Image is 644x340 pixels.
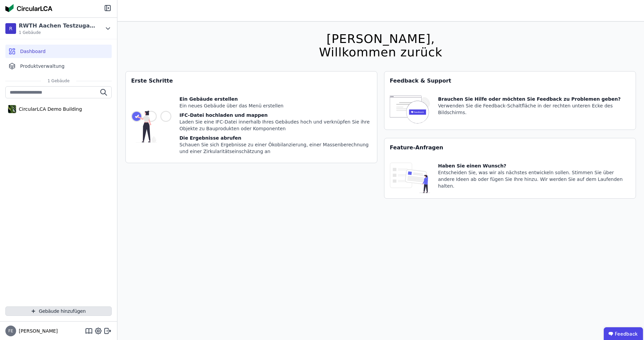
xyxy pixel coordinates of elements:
div: R [5,23,16,34]
div: Erste Schritte [126,71,377,90]
div: IFC-Datei hochladen und mappen [179,112,372,118]
div: Feedback & Support [384,71,636,90]
button: Gebäude hinzufügen [5,306,112,316]
span: 1 Gebäude [19,30,96,35]
div: Haben Sie einen Wunsch? [438,162,630,169]
div: Ein neues Gebäude über das Menü erstellen [179,102,372,109]
div: Feature-Anfragen [384,138,636,157]
span: [PERSON_NAME] [16,328,58,334]
div: Schauen Sie sich Ergebnisse zu einer Ökobilanzierung, einer Massenberechnung und einer Zirkularit... [179,141,372,155]
span: 1 Gebäude [41,78,76,84]
div: CircularLCA Demo Building [16,106,82,112]
div: Verwenden Sie die Feedback-Schaltfläche in der rechten unteren Ecke des Bildschirms. [438,102,630,116]
div: Brauchen Sie Hilfe oder möchten Sie Feedback zu Problemen geben? [438,96,630,102]
span: Produktverwaltung [20,63,64,69]
img: feedback-icon-HCTs5lye.svg [390,96,430,124]
img: getting_started_tile-DrF_GRSv.svg [131,96,171,157]
div: RWTH Aachen Testzugang [19,22,96,30]
div: [PERSON_NAME], [319,32,442,46]
div: Ein Gebäude erstellen [179,96,372,102]
span: Dashboard [20,48,46,55]
span: FE [8,329,13,333]
div: Entscheiden Sie, was wir als nächstes entwickeln sollen. Stimmen Sie über andere Ideen ab oder fü... [438,169,630,189]
div: Willkommen zurück [319,46,442,59]
img: CircularLCA Demo Building [8,104,16,114]
div: Laden Sie eine IFC-Datei innerhalb Ihres Gebäudes hoch und verknüpfen Sie ihre Objekte zu Bauprod... [179,118,372,132]
div: Die Ergebnisse abrufen [179,135,372,141]
img: feature_request_tile-UiXE1qGU.svg [390,162,430,193]
img: Concular [5,4,52,12]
